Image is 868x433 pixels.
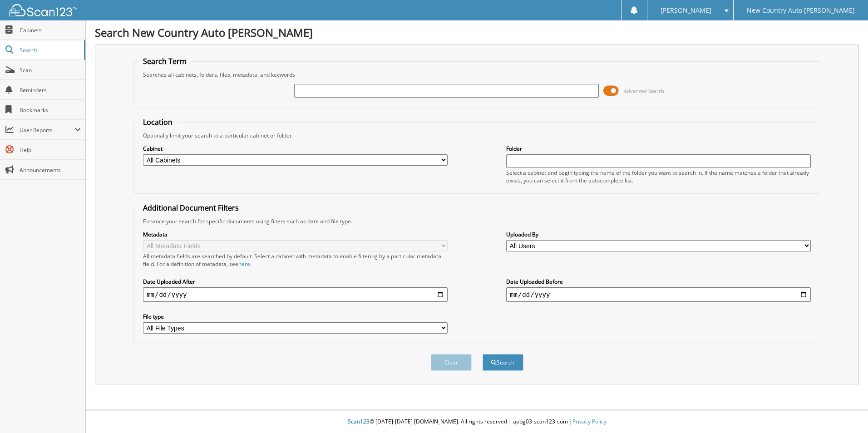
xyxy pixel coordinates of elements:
div: All metadata fields are searched by default. Select a cabinet with metadata to enable filtering b... [143,252,448,268]
div: Searches all cabinets, folders, files, metadata, and keywords [138,71,815,79]
span: [PERSON_NAME] [661,8,711,13]
input: start [143,287,448,302]
label: File type [143,313,448,320]
span: Scan [20,66,81,74]
label: Cabinet [143,145,448,153]
img: scan123-logo-white.svg [9,4,77,16]
div: Optionally limit your search to a particular cabinet or folder [138,132,815,139]
span: Advanced Search [624,88,664,94]
span: Cabinets [20,26,81,34]
div: Enhance your search for specific documents using filters such as date and file type. [138,217,815,225]
span: New Country Auto [PERSON_NAME] [747,8,855,13]
button: Clear [431,354,472,371]
span: Scan123 [348,418,370,425]
span: Search [20,46,79,54]
div: Select a cabinet and begin typing the name of the folder you want to search in. If the name match... [506,169,811,184]
legend: Search Term [138,56,191,66]
label: Metadata [143,231,448,238]
a: here [238,260,250,268]
span: Bookmarks [20,106,81,114]
label: Date Uploaded Before [506,278,811,285]
span: Help [20,146,81,154]
legend: Location [138,117,177,127]
input: end [506,287,811,302]
label: Folder [506,145,811,153]
legend: Additional Document Filters [138,203,243,213]
div: © [DATE]-[DATE] [DOMAIN_NAME]. All rights reserved | appg03-scan123-com | [86,411,868,433]
span: User Reports [20,126,74,134]
label: Date Uploaded After [143,278,448,285]
span: Announcements [20,166,81,174]
button: Search [483,354,523,371]
span: Reminders [20,86,81,94]
label: Uploaded By [506,231,811,238]
h1: Search New Country Auto [PERSON_NAME] [95,25,859,40]
a: Privacy Policy [572,418,607,425]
